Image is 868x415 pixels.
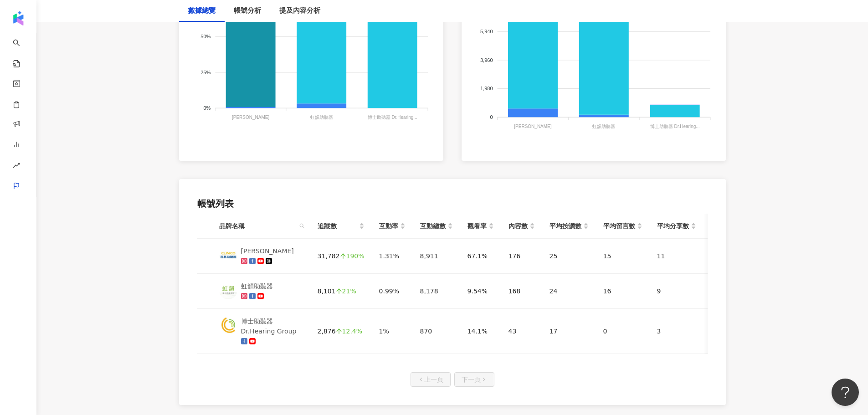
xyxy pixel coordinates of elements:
[420,221,446,231] span: 互動總數
[219,316,303,346] a: KOL Avatar博士助聽器 Dr.Hearing Group
[234,5,261,16] div: 帳號分析
[550,286,589,296] div: 24
[657,251,696,261] div: 11
[219,281,237,299] img: KOL Avatar
[550,221,581,231] span: 平均按讚數
[508,326,535,336] div: 43
[657,326,696,336] div: 3
[340,253,346,259] span: arrow-up
[197,197,708,210] div: 帳號列表
[299,223,305,229] span: search
[420,251,453,261] div: 8,911
[501,214,542,239] th: 內容數
[200,34,211,40] tspan: 50%
[200,70,211,75] tspan: 25%
[657,286,696,296] div: 9
[279,5,320,16] div: 提及內容分析
[318,286,365,296] div: 8,101
[411,372,451,387] button: 上一頁
[480,57,493,63] tspan: 3,960
[542,214,596,239] th: 平均按讚數
[13,156,20,177] span: rise
[318,326,365,336] div: 2,876
[379,221,398,231] span: 互動率
[596,214,650,239] th: 平均留言數
[454,372,494,387] button: 下一頁
[460,214,501,239] th: 觀看率
[508,251,535,261] div: 176
[508,221,528,231] span: 內容數
[219,316,237,334] img: KOL Avatar
[241,281,273,291] div: 虹韻助聽器
[203,105,211,111] tspan: 0%
[340,253,365,259] div: 190%
[219,246,237,264] img: KOL Avatar
[603,221,635,231] span: 平均留言數
[650,124,699,129] tspan: 博士助聽器 Dr.Hearing...
[490,114,493,120] tspan: 0
[310,115,333,120] tspan: 虹韻助聽器
[508,286,535,296] div: 168
[379,286,406,296] div: 0.99%
[310,214,372,239] th: 追蹤數
[467,286,494,296] div: 9.54%
[241,246,294,256] div: [PERSON_NAME]
[336,288,356,294] div: 21%
[11,11,26,26] img: logo icon
[336,288,342,294] span: arrow-up
[603,286,642,296] div: 16
[367,115,417,120] tspan: 博士助聽器 Dr.Hearing...
[318,221,357,231] span: 追蹤數
[467,326,494,336] div: 14.1%
[13,33,31,68] a: search
[832,379,859,406] iframe: Help Scout Beacon - Open
[336,328,362,334] div: 12.4%
[603,251,642,261] div: 15
[298,219,307,233] span: search
[420,326,453,336] div: 870
[372,214,413,239] th: 互動率
[420,286,453,296] div: 8,178
[467,221,487,231] span: 觀看率
[336,328,342,334] span: arrow-up
[232,115,269,120] tspan: [PERSON_NAME]
[379,251,406,261] div: 1.31%
[550,326,589,336] div: 17
[704,214,757,239] th: 平均互動數
[657,221,689,231] span: 平均分享數
[219,246,303,266] a: KOL Avatar[PERSON_NAME]
[241,316,303,336] div: 博士助聽器 Dr.Hearing Group
[379,326,406,336] div: 1%
[603,326,642,336] div: 0
[514,124,551,129] tspan: [PERSON_NAME]
[550,251,589,261] div: 25
[650,214,704,239] th: 平均分享數
[219,281,303,301] a: KOL Avatar虹韻助聽器
[467,251,494,261] div: 67.1%
[318,251,365,261] div: 31,782
[219,221,296,231] span: 品牌名稱
[188,5,216,16] div: 數據總覽
[413,214,460,239] th: 互動總數
[480,29,493,34] tspan: 5,940
[592,124,615,129] tspan: 虹韻助聽器
[480,86,493,91] tspan: 1,980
